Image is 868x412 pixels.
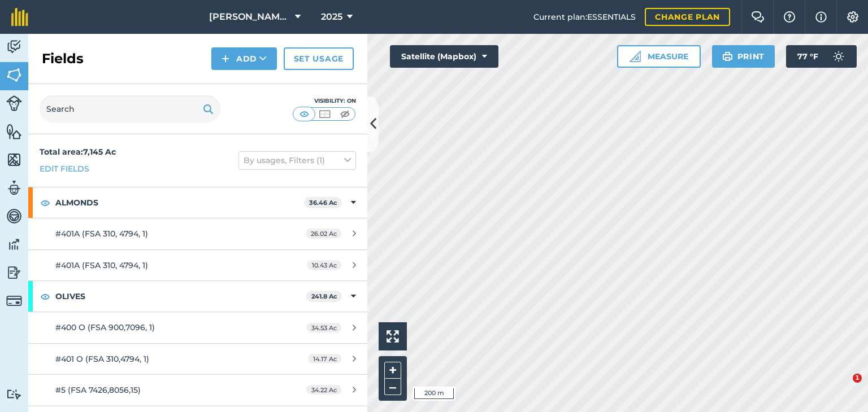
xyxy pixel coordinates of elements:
[306,323,341,332] span: 34.53 Ac
[28,375,367,405] a: #5 (FSA 7426,8056,15)34.22 Ac
[533,11,636,23] span: Current plan : ESSENTIALS
[751,11,765,23] img: Two speech bubbles overlapping with the left bubble in the forefront
[815,10,827,24] img: svg+xml;base64,PHN2ZyB4bWxucz0iaHR0cDovL3d3dy53My5vcmcvMjAwMC9zdmciIHdpZHRoPSIxNyIgaGVpZ2h0PSIxNy...
[306,385,341,395] span: 34.22 Ac
[617,45,701,68] button: Measure
[238,151,356,169] button: By usages, Filters (1)
[390,45,498,68] button: Satellite (Mapbox)
[211,47,277,70] button: Add
[6,236,22,253] img: svg+xml;base64,PD94bWwgdmVyc2lvbj0iMS4wIiBlbmNvZGluZz0idXRmLTgiPz4KPCEtLSBHZW5lcmF0b3I6IEFkb2JlIE...
[6,123,22,140] img: svg+xml;base64,PHN2ZyB4bWxucz0iaHR0cDovL3d3dy53My5vcmcvMjAwMC9zdmciIHdpZHRoPSI1NiIgaGVpZ2h0PSI2MC...
[28,218,367,249] a: #401A (FSA 310, 4794, 1)26.02 Ac
[786,45,857,68] button: 77 °F
[42,50,84,68] h2: Fields
[40,147,116,157] strong: Total area : 7,145 Ac
[28,312,367,343] a: #400 O (FSA 900,7096, 1)34.53 Ac
[55,322,155,332] span: #400 O (FSA 900,7096, 1)
[6,38,22,55] img: svg+xml;base64,PD94bWwgdmVyc2lvbj0iMS4wIiBlbmNvZGluZz0idXRmLTgiPz4KPCEtLSBHZW5lcmF0b3I6IEFkb2JlIE...
[55,260,148,270] span: #401A (FSA 310, 4794, 1)
[311,292,337,300] strong: 241.8 Ac
[321,10,342,24] span: 2025
[722,50,733,63] img: svg+xml;base64,PHN2ZyB4bWxucz0iaHR0cDovL3d3dy53My5vcmcvMjAwMC9zdmciIHdpZHRoPSIxOSIgaGVpZ2h0PSIyNC...
[830,374,857,401] iframe: Intercom live chat
[55,187,304,218] strong: ALMONDS
[307,260,341,270] span: 10.43 Ac
[309,199,337,207] strong: 36.46 Ac
[6,179,22,196] img: svg+xml;base64,PD94bWwgdmVyc2lvbj0iMS4wIiBlbmNvZGluZz0idXRmLTgiPz4KPCEtLSBHZW5lcmF0b3I6IEFkb2JlIE...
[28,250,367,280] a: #401A (FSA 310, 4794, 1)10.43 Ac
[308,354,341,363] span: 14.17 Ac
[827,45,850,68] img: svg+xml;base64,PD94bWwgdmVyc2lvbj0iMS4wIiBlbmNvZGluZz0idXRmLTgiPz4KPCEtLSBHZW5lcmF0b3I6IEFkb2JlIE...
[222,52,229,65] img: svg+xml;base64,PHN2ZyB4bWxucz0iaHR0cDovL3d3dy53My5vcmcvMjAwMC9zdmciIHdpZHRoPSIxNCIgaGVpZ2h0PSIyNC...
[783,11,796,23] img: A question mark icon
[387,330,399,343] img: Four arrows, one pointing top left, one top right, one bottom right and the last bottom left
[55,229,148,239] span: #401A (FSA 310, 4794, 1)
[645,8,730,26] a: Change plan
[6,67,22,84] img: svg+xml;base64,PHN2ZyB4bWxucz0iaHR0cDovL3d3dy53My5vcmcvMjAwMC9zdmciIHdpZHRoPSI1NiIgaGVpZ2h0PSI2MC...
[306,229,341,238] span: 26.02 Ac
[55,354,149,364] span: #401 O (FSA 310,4794, 1)
[28,344,367,374] a: #401 O (FSA 310,4794, 1)14.17 Ac
[297,108,311,120] img: svg+xml;base64,PHN2ZyB4bWxucz0iaHR0cDovL3d3dy53My5vcmcvMjAwMC9zdmciIHdpZHRoPSI1MCIgaGVpZ2h0PSI0MC...
[55,385,141,395] span: #5 (FSA 7426,8056,15)
[11,8,28,26] img: fieldmargin Logo
[40,290,50,303] img: svg+xml;base64,PHN2ZyB4bWxucz0iaHR0cDovL3d3dy53My5vcmcvMjAwMC9zdmciIHdpZHRoPSIxOCIgaGVpZ2h0PSIyNC...
[209,10,290,24] span: [PERSON_NAME] LLC
[284,47,354,70] a: Set usage
[6,151,22,168] img: svg+xml;base64,PHN2ZyB4bWxucz0iaHR0cDovL3d3dy53My5vcmcvMjAwMC9zdmciIHdpZHRoPSI1NiIgaGVpZ2h0PSI2MC...
[28,187,367,218] div: ALMONDS36.46 Ac
[40,196,50,209] img: svg+xml;base64,PHN2ZyB4bWxucz0iaHR0cDovL3d3dy53My5vcmcvMjAwMC9zdmciIHdpZHRoPSIxOCIgaGVpZ2h0PSIyNC...
[6,95,22,111] img: svg+xml;base64,PD94bWwgdmVyc2lvbj0iMS4wIiBlbmNvZGluZz0idXRmLTgiPz4KPCEtLSBHZW5lcmF0b3I6IEFkb2JlIE...
[797,45,818,68] span: 77 ° F
[203,102,214,116] img: svg+xml;base64,PHN2ZyB4bWxucz0iaHR0cDovL3d3dy53My5vcmcvMjAwMC9zdmciIHdpZHRoPSIxOSIgaGVpZ2h0PSIyNC...
[28,281,367,312] div: OLIVES241.8 Ac
[40,163,89,175] a: Edit fields
[293,97,356,106] div: Visibility: On
[853,374,862,383] span: 1
[630,51,641,62] img: Ruler icon
[338,108,352,120] img: svg+xml;base64,PHN2ZyB4bWxucz0iaHR0cDovL3d3dy53My5vcmcvMjAwMC9zdmciIHdpZHRoPSI1MCIgaGVpZ2h0PSI0MC...
[712,45,775,68] button: Print
[40,95,220,122] input: Search
[318,108,332,120] img: svg+xml;base64,PHN2ZyB4bWxucz0iaHR0cDovL3d3dy53My5vcmcvMjAwMC9zdmciIHdpZHRoPSI1MCIgaGVpZ2h0PSI0MC...
[6,264,22,281] img: svg+xml;base64,PD94bWwgdmVyc2lvbj0iMS4wIiBlbmNvZGluZz0idXRmLTgiPz4KPCEtLSBHZW5lcmF0b3I6IEFkb2JlIE...
[6,293,22,309] img: svg+xml;base64,PD94bWwgdmVyc2lvbj0iMS4wIiBlbmNvZGluZz0idXRmLTgiPz4KPCEtLSBHZW5lcmF0b3I6IEFkb2JlIE...
[55,281,306,312] strong: OLIVES
[384,379,401,395] button: –
[6,208,22,225] img: svg+xml;base64,PD94bWwgdmVyc2lvbj0iMS4wIiBlbmNvZGluZz0idXRmLTgiPz4KPCEtLSBHZW5lcmF0b3I6IEFkb2JlIE...
[6,389,22,400] img: svg+xml;base64,PD94bWwgdmVyc2lvbj0iMS4wIiBlbmNvZGluZz0idXRmLTgiPz4KPCEtLSBHZW5lcmF0b3I6IEFkb2JlIE...
[846,11,860,23] img: A cog icon
[384,362,401,379] button: +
